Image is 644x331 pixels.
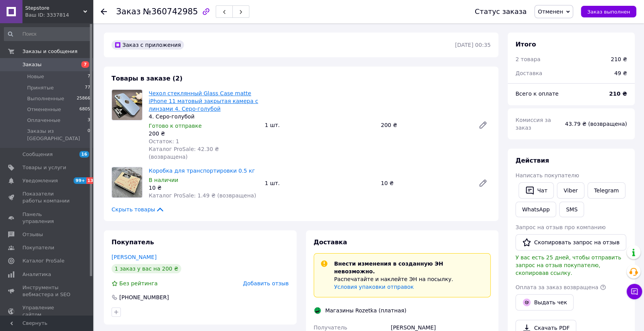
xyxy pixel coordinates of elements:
span: 7 [81,61,89,68]
div: 1 шт. [262,178,378,189]
a: Telegram [587,182,625,199]
p: Распечатайте и наклейте ЭН на посылку. [334,275,484,283]
button: Чат с покупателем [627,284,642,299]
span: Выполненные [27,95,64,102]
span: Оплаченные [27,117,60,124]
img: Чехол стеклянный Glass Case matte iPhone 11 матовый закрытая камера с линзами 4. Серо-голубой [112,90,142,120]
span: Покупатели [22,244,54,251]
b: 210 ₴ [609,91,627,97]
span: Написать покупателю [515,172,579,178]
span: №360742985 [143,7,198,16]
div: 1 шт. [262,120,378,130]
span: Отмененные [27,106,61,113]
span: Отменен [538,9,563,15]
span: 0 [88,128,90,142]
time: [DATE] 00:35 [455,42,491,48]
span: 25866 [77,95,90,102]
span: Оплата за заказ возвращена [515,284,598,290]
button: Заказ выполнен [581,6,636,17]
span: Товары в заказе (2) [112,75,182,82]
span: 6805 [79,106,90,113]
div: 200 ₴ [149,130,259,137]
span: Stepstore [25,5,83,12]
div: 4. Серо-голубой [149,113,259,120]
span: 2 товара [515,56,540,62]
span: Уведомления [22,177,58,184]
span: Показатели работы компании [22,190,72,204]
button: Чат [519,182,554,199]
span: Скрыть товары [112,206,165,213]
span: Аналитика [22,271,51,278]
span: 43.79 ₴ (возвращена) [565,121,627,127]
a: WhatsApp [515,202,556,217]
span: В наличии [149,177,178,183]
a: Viber [557,182,584,199]
div: Магазины Rozetka (платная) [323,307,409,314]
div: Ваш ID: 3337814 [25,12,93,19]
div: [PHONE_NUMBER] [118,293,170,301]
a: Редактировать [475,175,491,191]
span: Принятые [27,84,54,91]
a: Редактировать [475,117,491,133]
a: Чехол стеклянный Glass Case matte iPhone 11 матовый закрытая камера с линзами 4. Серо-голубой [149,90,258,112]
span: Панель управления [22,211,72,225]
span: Управление сайтом [22,304,72,318]
span: Внести изменения в созданную ЭН невозможно. [334,261,443,274]
div: 10 ₴ [378,178,472,189]
span: Готово к отправке [149,123,202,129]
span: Получатель [314,324,347,331]
span: Заказ [116,7,141,16]
span: Сообщения [22,151,53,158]
span: Добавить отзыв [243,280,289,286]
span: Новые [27,73,44,80]
span: Действия [515,157,549,164]
div: 10 ₴ [149,184,259,192]
span: Каталог ProSale: 1.49 ₴ (возвращена) [149,192,256,199]
span: 3 [88,117,90,124]
span: У вас есть 25 дней, чтобы отправить запрос на отзыв покупателю, скопировав ссылку. [515,254,621,276]
span: 77 [85,84,90,91]
div: Вернуться назад [101,8,107,15]
div: Заказ с приложения [112,40,184,50]
div: 210 ₴ [611,55,627,63]
span: Товары и услуги [22,164,66,171]
img: Коробка для транспортировки 0.5 кг [112,167,142,197]
span: 16 [79,151,89,158]
div: 49 ₴ [610,65,632,82]
span: 13 [86,177,95,184]
button: Выдать чек [515,294,574,310]
span: Всего к оплате [515,91,558,97]
a: Коробка для транспортировки 0.5 кг [149,168,255,174]
span: Без рейтинга [119,280,158,286]
span: Инструменты вебмастера и SEO [22,284,72,298]
span: Каталог ProSale [22,257,64,264]
div: Статус заказа [475,8,527,15]
a: Условия упаковки отправок [334,284,414,290]
span: Итого [515,41,536,48]
span: Доставка [314,238,347,246]
span: Комиссия за заказ [515,117,551,131]
span: Заказы [22,61,41,68]
span: Заказы из [GEOGRAPHIC_DATA] [27,128,88,142]
span: Покупатель [112,238,154,246]
span: Отзывы [22,231,43,238]
span: Заказы и сообщения [22,48,77,55]
span: Запрос на отзыв про компанию [515,224,606,230]
button: Скопировать запрос на отзыв [515,234,626,250]
span: Доставка [515,70,542,76]
div: 200 ₴ [378,120,472,130]
span: Остаток: 1 [149,138,179,144]
span: Заказ выполнен [587,9,630,15]
button: SMS [559,202,584,217]
span: Каталог ProSale: 42.30 ₴ (возвращена) [149,146,219,160]
div: 1 заказ у вас на 200 ₴ [112,264,181,273]
span: 7 [88,73,90,80]
a: [PERSON_NAME] [112,254,156,260]
span: 99+ [74,177,86,184]
input: Поиск [4,27,91,41]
